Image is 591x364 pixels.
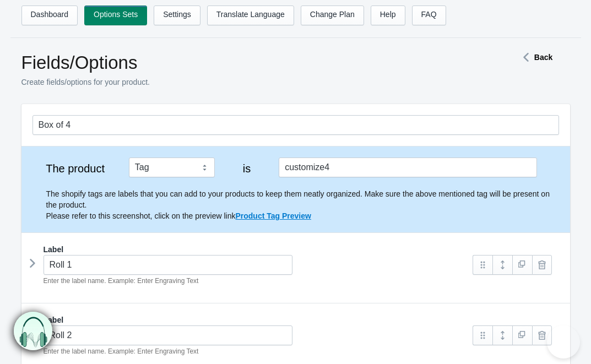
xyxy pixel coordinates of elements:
[12,312,51,351] img: bxm.png
[32,163,118,174] label: The product
[225,163,268,174] label: is
[301,6,364,25] a: Change Plan
[154,6,200,25] a: Settings
[21,52,479,74] h1: Fields/Options
[21,77,479,88] p: Create fields/options for your product.
[44,277,199,285] em: Enter the label name. Example: Enter Engraving Text
[44,244,64,255] label: Label
[46,188,559,221] p: The shopify tags are labels that you can add to your products to keep them neatly organized. Make...
[518,53,552,62] a: Back
[44,347,199,355] em: Enter the label name. Example: Enter Engraving Text
[32,115,559,135] input: General Options Set
[534,53,552,62] strong: Back
[412,6,446,25] a: FAQ
[21,6,78,25] a: Dashboard
[207,6,294,25] a: Translate Language
[84,6,147,25] a: Options Sets
[371,6,405,25] a: Help
[547,325,580,358] iframe: Toggle Customer Support
[44,314,64,325] label: Label
[235,211,311,220] a: Product Tag Preview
